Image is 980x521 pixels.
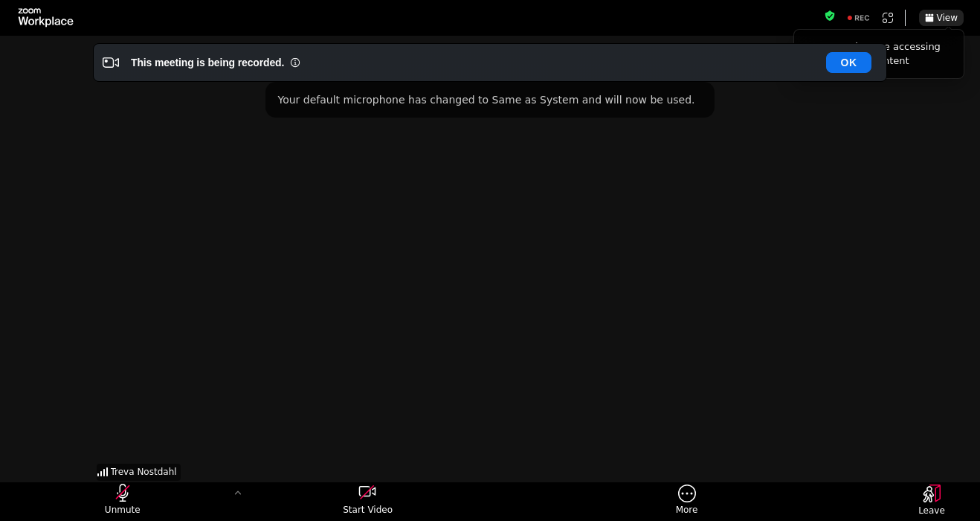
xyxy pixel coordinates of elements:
[343,504,393,516] span: Start Video
[805,40,953,68] div: See apps that are accessing your meeting content
[919,10,964,26] button: View
[918,505,945,517] span: Leave
[111,466,177,479] span: Treva Nostdahl
[231,484,245,503] button: More audio controls
[334,484,401,520] button: start my video
[841,10,877,26] div: Recording to cloud
[937,13,958,22] span: View
[657,484,717,520] button: More meeting control
[826,52,871,73] button: OK
[824,10,836,26] button: Meeting information
[290,57,300,68] i: Information Small
[105,504,141,516] span: Unmute
[103,54,119,71] i: Video Recording
[89,484,156,520] button: unmute my microphone
[131,55,284,70] div: This meeting is being recorded.
[880,10,896,26] button: Apps Accessing Content in This Meeting
[676,504,698,516] span: More
[277,92,694,107] span: Your default microphone has changed to Same as System and will now be used.
[902,485,961,520] button: Leave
